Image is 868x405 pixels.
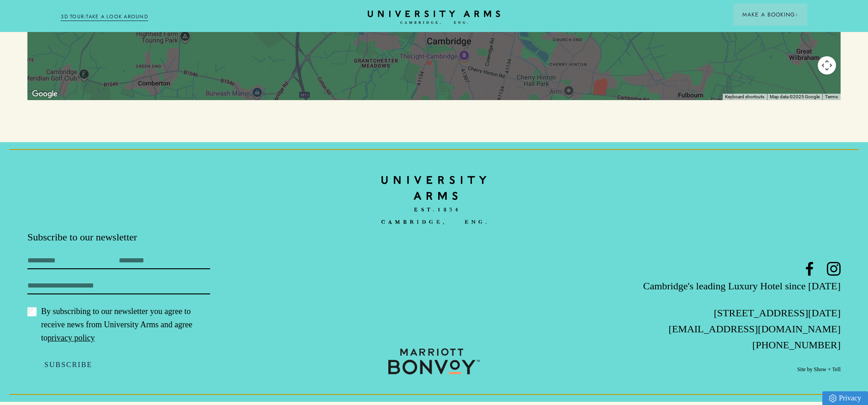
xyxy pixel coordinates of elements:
button: Make a BookingArrow icon [733,4,807,26]
a: privacy policy [48,333,95,342]
img: Privacy [829,394,836,402]
a: Open this area in Google Maps (opens a new window) [30,88,60,100]
button: Subscribe [27,355,109,374]
span: Make a Booking [742,11,798,19]
a: Site by Show + Tell [797,366,841,373]
img: bc90c398f2f6aa16c3ede0e16ee64a97.svg [381,170,487,231]
a: Instagram [827,262,841,276]
a: Facebook [803,262,816,276]
a: [EMAIL_ADDRESS][DOMAIN_NAME] [669,323,841,335]
p: Cambridge's leading Luxury Hotel since [DATE] [570,278,841,294]
img: Arrow icon [795,13,798,16]
label: By subscribing to our newsletter you agree to receive news from University Arms and agree to [27,305,210,345]
p: Subscribe to our newsletter [27,230,298,244]
input: By subscribing to our newsletter you agree to receive news from University Arms and agree topriva... [27,307,37,316]
a: Home [381,170,487,230]
span: Map data ©2025 Google [770,94,820,99]
a: Privacy [822,391,868,405]
img: Google [30,88,60,100]
img: 0b373a9250846ddb45707c9c41e4bd95.svg [388,348,480,374]
p: [STREET_ADDRESS][DATE] [570,305,841,321]
a: [PHONE_NUMBER] [752,339,841,351]
button: Keyboard shortcuts [725,94,764,100]
a: 3D TOUR:TAKE A LOOK AROUND [61,13,148,21]
a: Home [368,11,500,25]
button: Map camera controls [818,56,836,75]
a: Terms (opens in new tab) [825,94,838,99]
